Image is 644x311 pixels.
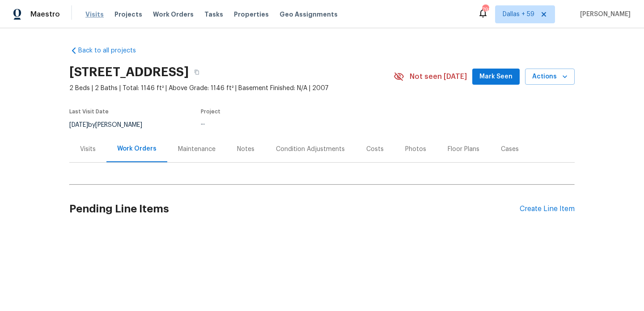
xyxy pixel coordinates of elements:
span: Properties [234,10,269,19]
div: Floor Plans [448,145,479,154]
button: Mark Seen [472,69,520,85]
button: Copy Address [189,64,205,80]
span: [PERSON_NAME] [576,10,631,19]
span: Not seen [DATE] [410,72,467,81]
div: Costs [366,145,384,154]
span: [DATE] [69,122,88,128]
div: Photos [405,145,426,154]
div: 792 [482,5,488,14]
div: Condition Adjustments [276,145,345,154]
h2: [STREET_ADDRESS] [69,68,189,77]
span: Mark Seen [479,71,513,82]
span: Actions [532,71,568,82]
div: Visits [80,145,96,154]
div: by [PERSON_NAME] [69,120,153,130]
span: Projects [114,10,142,19]
div: Notes [237,145,254,154]
div: Maintenance [178,145,216,154]
span: 2 Beds | 2 Baths | Total: 1146 ft² | Above Grade: 1146 ft² | Basement Finished: N/A | 2007 [69,84,394,93]
div: ... [201,120,373,126]
span: Work Orders [153,10,194,19]
span: Last Visit Date [69,109,109,114]
div: Work Orders [117,144,157,153]
span: Tasks [204,11,223,17]
span: Maestro [30,10,60,19]
a: Back to all projects [69,46,155,55]
span: Project [201,109,220,114]
span: Visits [85,10,104,19]
div: Create Line Item [520,205,575,213]
div: Cases [501,145,519,154]
h2: Pending Line Items [69,188,520,230]
span: Dallas + 59 [503,10,534,19]
button: Actions [525,69,575,85]
span: Geo Assignments [280,10,338,19]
